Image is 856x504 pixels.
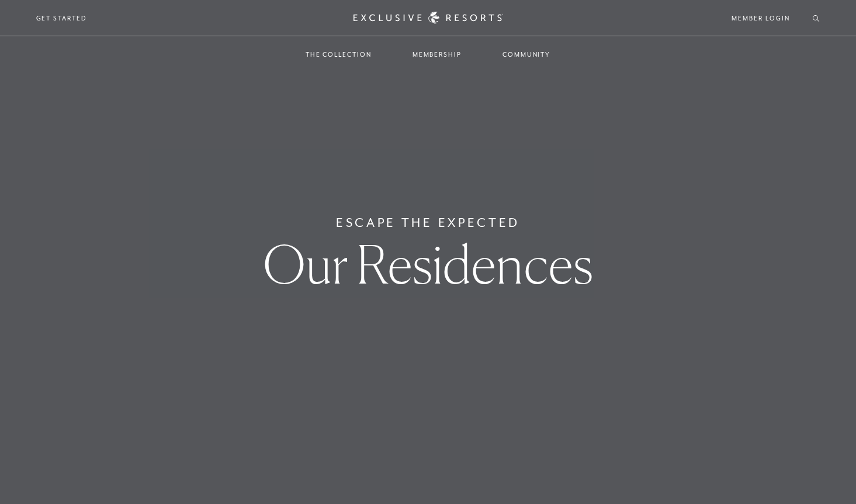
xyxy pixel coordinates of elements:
h1: Our Residences [263,238,593,291]
a: The Collection [294,37,383,71]
a: Community [491,37,562,71]
a: Member Login [732,13,789,23]
a: Membership [401,37,473,71]
a: Get Started [36,13,87,23]
h6: Escape The Expected [336,213,520,232]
